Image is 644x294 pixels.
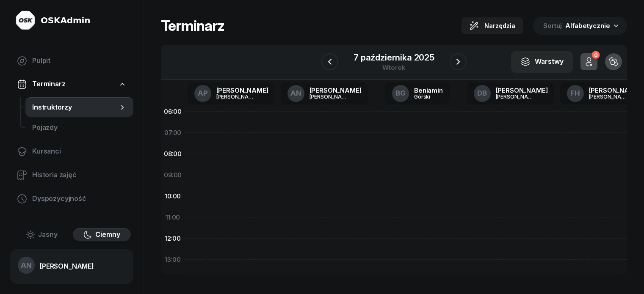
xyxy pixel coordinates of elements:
[10,51,133,71] a: Pulpit
[570,90,580,97] span: FH
[496,94,536,99] div: [PERSON_NAME]
[32,102,118,113] span: Instruktorzy
[520,56,564,67] div: Warstwy
[591,51,600,59] div: 0
[32,193,127,204] span: Dyspozycyjność
[281,82,368,104] a: AN[PERSON_NAME][PERSON_NAME]
[161,165,185,186] div: 09:00
[40,263,94,269] div: [PERSON_NAME]
[511,51,573,73] button: Warstwy
[161,143,185,165] div: 08:00
[25,118,133,138] a: Pojazdy
[95,229,120,240] span: Ciemny
[161,186,185,207] div: 10:00
[484,21,515,31] span: Narzędzia
[13,228,71,242] button: Jasny
[161,122,185,143] div: 07:00
[467,82,555,104] a: DB[PERSON_NAME][PERSON_NAME]
[10,74,133,94] a: Terminarz
[462,17,523,34] button: Narzędzia
[414,94,443,99] div: Górski
[310,87,362,93] div: [PERSON_NAME]
[477,90,487,97] span: DB
[589,94,630,99] div: [PERSON_NAME]
[32,146,127,157] span: Kursanci
[580,53,597,70] button: 0
[496,87,548,93] div: [PERSON_NAME]
[32,122,127,133] span: Pojazdy
[216,87,268,93] div: [PERSON_NAME]
[161,249,185,270] div: 13:00
[395,90,406,97] span: BG
[354,64,434,71] div: wtorek
[32,170,127,181] span: Historia zajęć
[21,262,32,269] span: AN
[161,207,185,228] div: 11:00
[25,97,133,118] a: Instruktorzy
[38,229,58,240] span: Jasny
[565,22,610,30] span: Alfabetycznie
[188,82,275,104] a: AP[PERSON_NAME][PERSON_NAME]
[32,55,127,66] span: Pulpit
[161,101,185,122] div: 06:00
[161,270,185,291] div: 14:00
[310,94,350,99] div: [PERSON_NAME]
[41,14,90,26] div: OSKAdmin
[10,189,133,209] a: Dyspozycyjność
[414,87,443,93] div: Beniamin
[385,82,450,104] a: BGBeniaminGórski
[589,87,641,93] div: [PERSON_NAME]
[198,90,208,97] span: AP
[543,20,564,31] span: Sortuj
[10,141,133,162] a: Kursanci
[290,90,301,97] span: AN
[354,53,434,62] div: 7 października 2025
[161,228,185,249] div: 12:00
[533,17,627,35] button: Sortuj Alfabetycznie
[32,79,66,90] span: Terminarz
[15,10,36,30] img: logo-light@2x.png
[161,18,224,33] h1: Terminarz
[73,228,131,242] button: Ciemny
[10,165,133,185] a: Historia zajęć
[216,94,257,99] div: [PERSON_NAME]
